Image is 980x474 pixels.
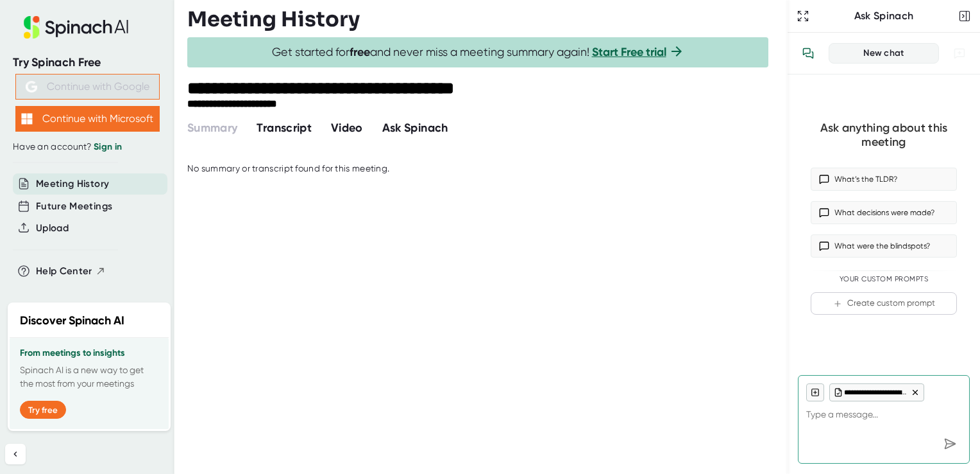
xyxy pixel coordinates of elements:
[257,119,312,137] button: Transcript
[382,119,448,137] button: Ask Spinach
[15,106,160,132] button: Continue with Microsoft
[811,234,957,258] button: What were the blindspots?
[811,275,957,284] div: Your Custom Prompts
[20,401,66,419] button: Try free
[36,199,112,214] button: Future Meetings
[36,177,109,191] button: Meeting History
[811,292,957,315] button: Create custom prompt
[812,10,956,22] div: Ask Spinach
[257,121,312,135] span: Transcript
[20,364,158,391] p: Spinach AI is a new way to get the most from your meetings
[36,264,106,279] button: Help Center
[837,48,931,59] div: New chat
[187,119,237,137] button: Summary
[956,7,974,25] button: Close conversation sidebar
[15,74,160,100] button: Continue with Google
[331,121,363,135] span: Video
[187,121,237,135] span: Summary
[938,432,961,455] div: Send message
[13,141,162,153] div: Have an account?
[811,121,957,150] div: Ask anything about this meeting
[5,444,26,464] button: Collapse sidebar
[794,7,812,25] button: Expand to Ask Spinach page
[592,45,666,59] a: Start Free trial
[811,168,957,191] button: What’s the TLDR?
[187,163,389,175] div: No summary or transcript found for this meeting.
[187,7,360,31] h3: Meeting History
[20,348,158,358] h3: From meetings to insights
[811,201,957,224] button: What decisions were made?
[20,312,124,329] h2: Discover Spinach AI
[795,40,821,66] button: View conversation history
[350,45,370,59] b: free
[382,121,448,135] span: Ask Spinach
[94,141,122,152] a: Sign in
[36,221,69,236] button: Upload
[272,45,684,60] span: Get started for and never miss a meeting summary again!
[36,264,92,279] span: Help Center
[13,55,162,70] div: Try Spinach Free
[331,119,363,137] button: Video
[26,81,37,92] img: Aehbyd4JwY73AAAAAElFTkSuQmCC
